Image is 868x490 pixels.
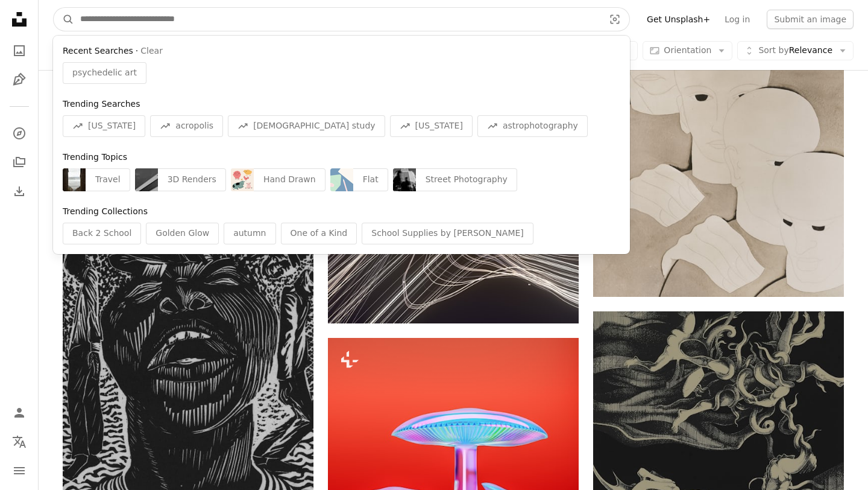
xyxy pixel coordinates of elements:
a: Illustrations [7,68,31,92]
span: Orientation [664,45,711,55]
span: astrophotography [503,120,578,132]
div: Back 2 School [63,223,141,244]
button: Search Unsplash [54,8,74,31]
div: Flat [353,168,388,191]
div: School Supplies by [PERSON_NAME] [362,223,533,244]
a: Download History [7,179,31,203]
a: Home — Unsplash [7,7,31,34]
a: View the photo by The New York Public Library [63,331,313,342]
button: Visual search [600,8,629,31]
form: Find visuals sitewide [53,7,630,31]
a: Get Unsplash+ [640,10,717,29]
button: Sort byRelevance [737,41,854,60]
div: Hand Drawn [254,168,325,191]
div: 3D Renders [158,168,226,191]
span: Trending Collections [63,206,148,216]
div: Golden Glow [146,223,219,244]
div: · [63,45,620,57]
img: premium_vector-1731660406144-6a3fe8e15ac2 [330,168,353,191]
button: Language [7,430,31,454]
span: Recent Searches [63,45,133,57]
img: premium_vector-1738857557550-07f8ae7b8745 [231,168,254,191]
span: psychedelic art [72,67,137,79]
span: Trending Topics [63,152,127,162]
span: Trending Searches [63,99,140,109]
img: premium_photo-1749548059677-908a98011c1d [135,168,158,191]
div: Travel [86,168,130,191]
span: [US_STATE] [88,120,136,132]
div: autumn [224,223,275,244]
div: One of a Kind [281,223,357,244]
a: Log in [717,10,757,29]
span: Relevance [758,45,832,57]
a: a pink and blue mushroom shaped object on a red background [328,477,579,488]
span: [DEMOGRAPHIC_DATA] study [253,120,375,132]
span: acropolis [175,120,213,132]
button: Orientation [643,41,732,60]
div: Street Photography [416,168,517,191]
button: Submit an image [767,10,854,29]
span: Sort by [758,45,788,55]
a: a drawing of a group of people holding hands [593,123,844,134]
a: Photos [7,39,31,63]
img: photo-1758648996316-87e3b12f1482 [63,168,86,191]
button: Menu [7,459,31,483]
a: Explore [7,121,31,145]
a: Collections [7,150,31,174]
a: Log in / Sign up [7,401,31,425]
img: premium_photo-1728498509310-23faa8d96510 [393,168,416,191]
span: [US_STATE] [415,120,463,132]
button: Clear [140,45,163,57]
